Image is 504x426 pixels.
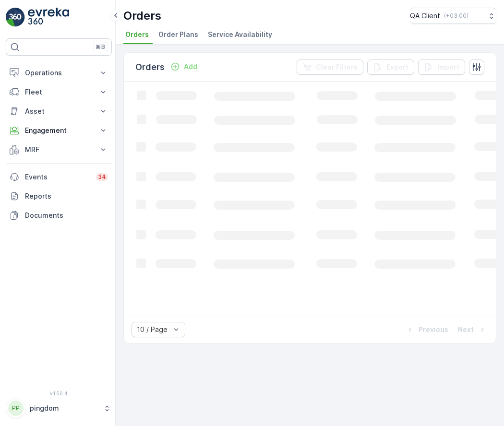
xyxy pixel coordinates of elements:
[297,59,363,75] button: Clear Filters
[25,87,93,97] p: Fleet
[30,403,98,413] p: pingdom
[316,62,358,72] p: Clear Filters
[25,126,93,135] p: Engagement
[458,325,474,334] p: Next
[410,11,440,21] p: QA Client
[404,324,449,335] button: Previous
[410,8,496,24] button: QA Client(+03:00)
[123,8,161,24] p: Orders
[6,102,112,121] button: Asset
[208,30,272,39] span: Service Availability
[6,206,112,225] a: Documents
[8,401,24,416] div: PP
[419,325,448,334] p: Previous
[28,8,69,27] img: logo_light-DOdMpM7g.png
[418,59,465,75] button: Import
[6,63,112,83] button: Operations
[167,61,201,72] button: Add
[25,106,93,116] p: Asset
[25,211,108,220] p: Documents
[386,62,408,72] p: Export
[25,191,108,201] p: Reports
[25,172,90,182] p: Events
[96,43,105,51] p: ⌘B
[6,187,112,206] a: Reports
[457,324,488,335] button: Next
[444,12,468,20] p: ( +03:00 )
[158,30,198,39] span: Order Plans
[25,145,93,154] p: MRF
[98,173,106,181] p: 34
[184,62,197,71] p: Add
[135,60,165,74] p: Orders
[6,121,112,140] button: Engagement
[6,390,112,396] span: v 1.50.4
[125,30,149,39] span: Orders
[6,140,112,159] button: MRF
[6,167,112,187] a: Events34
[437,62,459,72] p: Import
[6,8,25,27] img: logo
[6,83,112,102] button: Fleet
[6,398,112,418] button: PPpingdom
[25,68,93,78] p: Operations
[367,59,414,75] button: Export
